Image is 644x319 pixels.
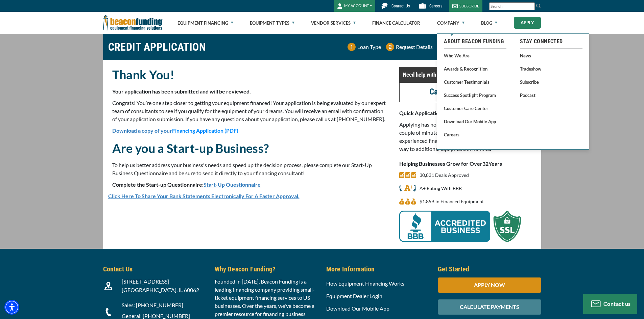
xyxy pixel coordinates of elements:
a: Download a copy of yourFinancing Application (PDF) [112,127,238,134]
span: [STREET_ADDRESS] [GEOGRAPHIC_DATA], IL 60062 [122,278,199,293]
p: Quick Application - Fast Response [399,109,536,117]
a: About Beacon Funding [444,37,506,46]
img: Beacon Funding location [104,282,113,290]
img: Beacon Funding Corporation logo [103,12,163,34]
a: Blog [481,12,497,34]
h5: Get Started [438,264,541,274]
a: Equipment Dealer Login [326,293,382,299]
button: Contact us [583,294,637,314]
a: CALCULATE PAYMENTS [438,303,541,310]
span: Financing Application (PDF) [172,127,238,134]
span: Contact Us [391,4,410,8]
p: Congrats! You’re one step closer to getting your equipment financed! Your application is being ev... [112,99,387,123]
img: BBB Acredited Business and SSL Protection [399,211,521,242]
img: Beacon Funding Phone [104,308,113,316]
p: Complete the Start-up Questionnaire: [112,181,387,189]
a: Apply [514,17,541,29]
a: Careers [444,130,506,139]
a: Click Here To Share Your Bank Statements Electronically For A Faster Approval. [108,193,300,199]
a: Company [437,12,464,34]
a: Start-Up Questionnaire [204,181,261,188]
a: Download our Mobile App [444,117,506,126]
p: Helping Businesses Grow for Over Years [399,160,536,168]
a: Customer Testimonials [444,78,506,86]
a: Who We Are [444,51,506,60]
img: Search [536,3,541,8]
a: News [520,51,582,60]
p: $1,848,637,807 in Financed Equipment [420,197,484,206]
a: Clear search text [528,4,533,9]
p: Your application has been submitted and will be reviewed. [112,87,387,96]
p: Request Details [396,43,433,51]
a: Success Spotlight Program [444,91,506,99]
p: Loan Type [357,43,381,51]
a: Tradeshow [520,64,582,73]
p: A+ Rating With BBB [420,184,462,192]
p: Sales: [PHONE_NUMBER] [122,301,207,309]
h2: Are you a Start-up Business? [112,140,387,156]
p: 30,831 Deals Approved [420,171,469,179]
a: Download Our Mobile App [326,305,389,312]
a: call (847) 897-2499 [429,87,506,97]
input: Search [489,2,535,10]
div: APPLY NOW [438,277,541,293]
h5: Why Beacon Funding? [215,264,318,274]
span: Contact us [603,300,631,307]
a: APPLY NOW [438,282,541,288]
a: Finance Calculator [372,12,420,34]
p: Applying has no cost or commitment and only takes a couple of minutes to complete. Our knowledgea... [399,121,536,153]
img: Number 2 [386,43,394,51]
a: Subscribe [520,78,582,86]
p: Need help with the application? [403,71,532,79]
a: Podcast [520,91,582,99]
a: Awards & Recognition [444,64,506,73]
a: Equipment Financing [177,12,233,34]
h2: Thank You! [112,67,387,82]
a: Customer Care Center [444,104,506,112]
div: Accessibility Menu [4,300,19,315]
div: CALCULATE PAYMENTS [438,299,541,315]
img: Number 1 [348,43,356,51]
a: How Equipment Financing Works [326,280,404,287]
h1: CREDIT APPLICATION [108,37,206,57]
a: Vendor Services [311,12,356,34]
h5: More Information [326,264,430,274]
a: Equipment Types [250,12,294,34]
span: Careers [429,4,442,8]
span: 32 [482,160,488,167]
a: Stay Connected [520,37,582,46]
p: To help us better address your business's needs and speed up the decision process, please complet... [112,161,387,177]
h5: Contact Us [103,264,207,274]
